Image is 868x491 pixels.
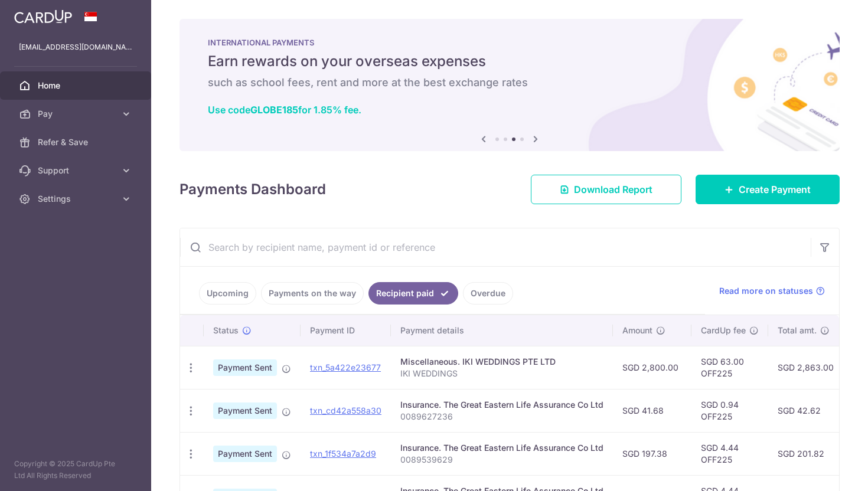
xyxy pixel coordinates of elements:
[213,446,277,462] span: Payment Sent
[768,432,846,475] td: SGD 201.82
[400,411,603,423] p: 0089627236
[463,282,513,305] a: Overdue
[400,368,603,379] p: IKI WEDDINGS
[368,282,458,305] a: Recipient paid
[250,104,298,116] b: GLOBE185
[691,389,768,432] td: SGD 0.94 OFF225
[574,182,652,197] span: Download Report
[301,315,391,346] th: Payment ID
[400,356,603,368] div: Miscellaneous. IKI WEDDINGS PTE LTD
[208,76,811,90] h6: such as school fees, rent and more at the best exchange rates
[400,442,603,454] div: Insurance. The Great Eastern Life Assurance Co Ltd
[696,175,840,204] a: Create Payment
[613,389,691,432] td: SGD 41.68
[261,282,364,305] a: Payments on the way
[38,193,116,205] span: Settings
[213,325,239,336] span: Status
[310,362,381,372] a: txn_5a422e23677
[701,325,746,336] span: CardUp fee
[768,346,846,389] td: SGD 2,863.00
[180,179,326,200] h4: Payments Dashboard
[208,52,811,71] h5: Earn rewards on your overseas expenses
[38,136,116,148] span: Refer & Save
[391,315,613,346] th: Payment details
[208,38,811,47] p: INTERNATIONAL PAYMENTS
[719,285,813,297] span: Read more on statuses
[213,402,277,419] span: Payment Sent
[691,432,768,475] td: SGD 4.44 OFF225
[180,228,811,266] input: Search by recipient name, payment id or reference
[719,285,825,297] a: Read more on statuses
[208,104,361,116] a: Use codeGLOBE185for 1.85% fee.
[19,41,132,53] p: [EMAIL_ADDRESS][DOMAIN_NAME]
[213,359,277,376] span: Payment Sent
[199,282,256,305] a: Upcoming
[768,389,846,432] td: SGD 42.62
[14,9,72,24] img: CardUp
[792,456,856,485] iframe: Opens a widget where you can find more information
[778,325,817,336] span: Total amt.
[310,405,381,415] a: txn_cd42a558a30
[613,432,691,475] td: SGD 197.38
[400,454,603,466] p: 0089539629
[310,449,376,459] a: txn_1f534a7a2d9
[400,399,603,411] div: Insurance. The Great Eastern Life Assurance Co Ltd
[38,80,116,91] span: Home
[739,182,811,197] span: Create Payment
[38,108,116,120] span: Pay
[531,175,681,204] a: Download Report
[691,346,768,389] td: SGD 63.00 OFF225
[180,19,840,151] img: International Payment Banner
[38,165,116,176] span: Support
[613,346,691,389] td: SGD 2,800.00
[622,325,652,336] span: Amount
